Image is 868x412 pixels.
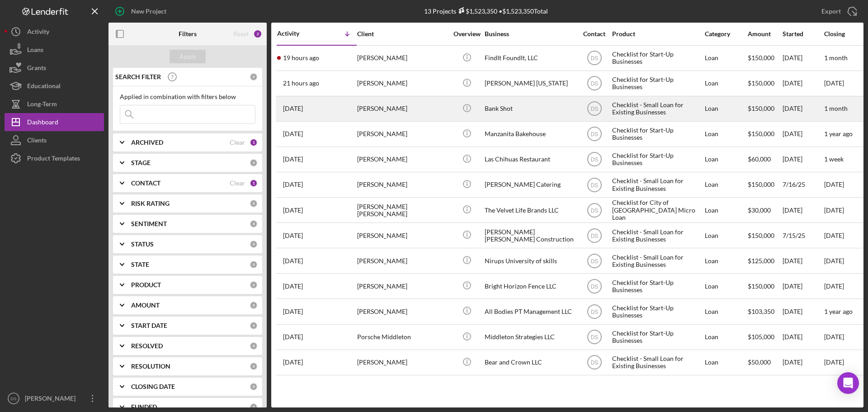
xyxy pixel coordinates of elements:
div: 1 [250,138,258,147]
b: CLOSING DATE [131,383,175,390]
div: Product Templates [27,149,80,170]
button: Loans [5,41,104,59]
b: FUNDED [131,403,157,411]
time: 1 month [824,54,848,62]
div: [DATE] [783,350,823,374]
div: Category [705,30,747,38]
div: [PERSON_NAME] [357,249,448,273]
text: DS [590,360,598,366]
button: Activity [5,23,104,41]
text: DS [590,81,598,87]
div: Loan [705,223,747,247]
b: START DATE [131,322,167,329]
button: DS[PERSON_NAME] [5,389,104,407]
button: Long-Term [5,95,104,113]
b: STATE [131,261,149,268]
div: 0 [250,362,258,370]
text: DS [590,334,598,341]
div: Checklist for Start-Up Businesses [612,299,703,323]
time: 2025-06-19 21:10 [283,308,303,315]
div: Checklist - Small Loan for Existing Businesses [612,97,703,121]
span: $60,000 [748,155,771,163]
button: Dashboard [5,113,104,131]
time: [DATE] [824,232,844,239]
div: Loan [705,122,747,146]
div: Apply [179,50,196,63]
div: [PERSON_NAME] [357,71,448,95]
div: [PERSON_NAME] Catering [485,173,575,197]
button: Educational [5,77,104,95]
div: Product [612,30,703,38]
div: 0 [250,281,258,289]
b: STAGE [131,159,151,166]
div: 1 [250,179,258,187]
div: Started [783,30,823,38]
div: [PERSON_NAME] [23,389,81,410]
div: Loans [27,41,43,61]
div: [PERSON_NAME] [357,299,448,323]
text: DS [10,396,16,401]
time: 2025-04-21 23:11 [283,359,303,366]
time: 2025-08-19 17:07 [283,156,303,163]
div: Loan [705,46,747,70]
div: Clear [230,139,245,146]
div: Bank Shot [485,97,575,121]
div: 0 [250,301,258,309]
div: 0 [250,383,258,391]
div: Grants [27,59,46,79]
div: Open Intercom Messenger [837,372,859,394]
div: 0 [250,240,258,248]
div: Loan [705,325,747,349]
div: New Project [131,2,166,20]
div: Nirups University of skills [485,249,575,273]
div: 0 [250,73,258,81]
div: Amount [748,30,782,38]
b: PRODUCT [131,281,161,289]
div: Porsche Middleton [357,325,448,349]
div: [DATE] [783,299,823,323]
div: Checklist - Small Loan for Existing Businesses [612,350,703,374]
div: Educational [27,77,61,97]
div: Loan [705,71,747,95]
time: [DATE] [824,180,844,188]
time: 2025-06-30 05:14 [283,283,303,290]
div: Loan [705,198,747,222]
div: 0 [250,220,258,228]
div: Checklist for Start-Up Businesses [612,274,703,298]
div: [PERSON_NAME] [357,46,448,70]
div: Clear [230,180,245,187]
div: 0 [250,403,258,411]
div: Checklist - Small Loan for Existing Businesses [612,249,703,273]
div: Activity [27,23,49,43]
div: The Velvet Life Brands LLC [485,198,575,222]
div: [PERSON_NAME] [PERSON_NAME] [357,198,448,222]
b: RISK RATING [131,200,170,207]
time: [DATE] [824,257,844,265]
button: Apply [170,50,206,63]
div: Loan [705,249,747,273]
div: Manzanita Bakehouse [485,122,575,146]
div: 0 [250,342,258,350]
time: 2025-07-15 20:17 [283,232,303,239]
div: Checklist - Small Loan for Existing Businesses [612,173,703,197]
b: ARCHIVED [131,139,163,146]
div: [PERSON_NAME] [357,122,448,146]
text: DS [590,309,598,315]
div: [DATE] [783,71,823,95]
div: 13 Projects • $1,523,350 Total [424,7,548,15]
div: 0 [250,159,258,167]
div: 7/15/25 [783,223,823,247]
div: $150,000 [748,122,782,146]
time: 2025-09-10 22:50 [283,80,319,87]
div: Bear and Crown LLC [485,350,575,374]
time: 2025-07-28 17:39 [283,181,303,188]
text: DS [590,156,598,163]
div: Loan [705,147,747,171]
b: STATUS [131,241,154,248]
span: $150,000 [748,54,774,62]
div: Middleton Strategies LLC [485,325,575,349]
time: 2025-06-03 18:26 [283,333,303,341]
